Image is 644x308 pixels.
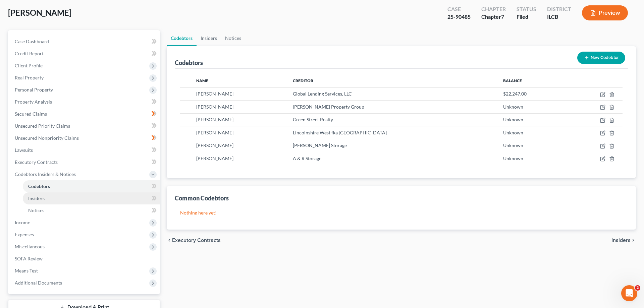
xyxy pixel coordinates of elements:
[503,117,523,122] span: Unknown
[23,180,160,192] a: Codebtors
[196,117,233,122] span: [PERSON_NAME]
[196,78,208,83] span: Name
[611,238,631,243] span: Insiders
[547,13,571,21] div: ILCB
[15,159,58,165] span: Executory Contracts
[447,5,471,13] div: Case
[15,111,47,117] span: Secured Claims
[611,238,636,243] button: Insiders chevron_right
[15,39,49,44] span: Case Dashboard
[15,63,43,68] span: Client Profile
[9,120,160,132] a: Unsecured Priority Claims
[15,244,45,249] span: Miscellaneous
[8,8,71,17] span: [PERSON_NAME]
[503,130,523,135] span: Unknown
[15,123,70,129] span: Unsecured Priority Claims
[196,142,233,148] span: [PERSON_NAME]
[15,280,62,286] span: Additional Documents
[503,104,523,110] span: Unknown
[15,135,79,141] span: Unsecured Nonpriority Claims
[293,91,352,97] span: Global Lending Services, LLC
[172,238,221,243] span: Executory Contracts
[517,5,536,13] div: Status
[196,130,233,135] span: [PERSON_NAME]
[197,30,221,46] a: Insiders
[503,78,522,83] span: Balance
[447,13,471,21] div: 25-90485
[15,268,38,273] span: Means Test
[196,91,233,97] span: [PERSON_NAME]
[15,51,44,56] span: Credit Report
[23,204,160,217] a: Notices
[547,5,571,13] div: District
[9,156,160,168] a: Executory Contracts
[293,104,364,110] span: [PERSON_NAME] Property Group
[196,104,233,110] span: [PERSON_NAME]
[15,220,30,225] span: Income
[635,285,640,291] span: 2
[293,130,387,135] span: Lincolnshire West fka [GEOGRAPHIC_DATA]
[175,59,203,67] div: Codebtors
[221,30,245,46] a: Notices
[621,285,637,301] iframe: Intercom live chat
[481,13,506,21] div: Chapter
[582,5,628,20] button: Preview
[577,52,625,64] button: New Codebtor
[23,192,160,204] a: Insiders
[9,132,160,144] a: Unsecured Nonpriority Claims
[175,194,229,202] div: Common Codebtors
[167,238,221,243] button: chevron_left Executory Contracts
[15,99,52,105] span: Property Analysis
[481,5,506,13] div: Chapter
[15,232,34,237] span: Expenses
[293,156,321,161] span: A & R Storage
[9,48,160,60] a: Credit Report
[15,75,44,80] span: Real Property
[503,142,523,148] span: Unknown
[9,253,160,265] a: SOFA Review
[293,117,333,122] span: Green Street Realty
[503,156,523,161] span: Unknown
[15,256,43,261] span: SOFA Review
[28,195,45,201] span: Insiders
[9,36,160,48] a: Case Dashboard
[15,171,76,177] span: Codebtors Insiders & Notices
[9,144,160,156] a: Lawsuits
[501,13,504,20] span: 7
[167,30,197,46] a: Codebtors
[28,183,50,189] span: Codebtors
[15,147,33,153] span: Lawsuits
[9,96,160,108] a: Property Analysis
[293,78,313,83] span: Creditor
[167,238,172,243] i: chevron_left
[9,108,160,120] a: Secured Claims
[631,238,636,243] i: chevron_right
[196,156,233,161] span: [PERSON_NAME]
[517,13,536,21] div: Filed
[15,87,53,93] span: Personal Property
[28,207,44,213] span: Notices
[180,209,623,216] p: Nothing here yet!
[503,91,527,97] span: $22,247.00
[293,142,347,148] span: [PERSON_NAME] Storage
